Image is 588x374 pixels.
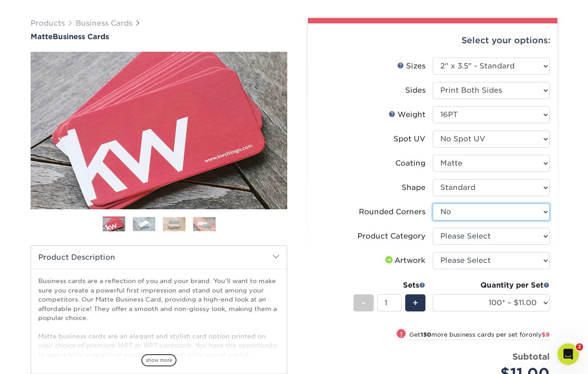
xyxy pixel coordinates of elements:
strong: Subtotal [512,351,550,361]
h2: Product Description [31,246,287,269]
span: Matte [31,32,53,41]
strong: 150 [421,331,431,338]
img: Business Cards 03 [163,217,185,231]
h1: Business Cards [31,32,287,41]
div: Select your options: [315,23,550,58]
span: + [412,296,418,310]
div: Sets [353,280,425,291]
iframe: Intercom live chat [557,343,579,365]
a: Business Cards [76,19,132,27]
a: MatteBusiness Cards [31,32,287,41]
div: Product Category [357,231,425,242]
span: only [529,331,550,338]
div: Coating [395,158,425,169]
img: Matte 01 [31,2,287,259]
a: Products [31,19,65,27]
span: 2 [576,343,583,351]
div: Sizes [397,61,425,72]
iframe: Google Customer Reviews [2,347,77,371]
div: Rounded Corners [359,207,425,217]
div: Shape [402,182,425,193]
div: Artwork [384,255,425,266]
span: - [362,296,366,310]
small: Get more business cards per set for [409,331,550,340]
img: Business Cards 04 [193,217,216,231]
img: Business Cards 02 [133,217,155,231]
div: Quantity per Set [433,280,550,291]
span: ! [400,329,403,339]
span: show more [141,354,176,366]
img: Business Cards 01 [103,213,125,236]
span: $9 [542,331,550,338]
div: Spot UV [394,134,425,144]
div: Sides [405,85,425,96]
div: Weight [389,109,425,120]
